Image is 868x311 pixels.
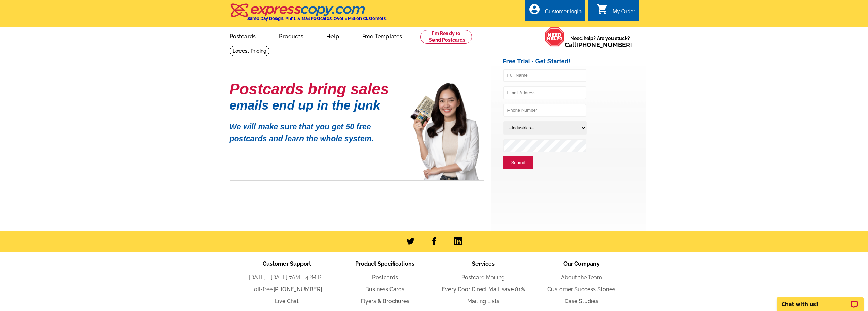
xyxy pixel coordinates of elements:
a: Every Door Direct Mail: save 81% [442,286,525,293]
input: Phone Number [503,104,586,117]
a: Mailing Lists [467,298,499,305]
i: account_circle [528,3,541,15]
a: Products [268,28,314,44]
span: Product Specifications [355,260,414,267]
a: Customer Success Stories [547,286,615,293]
a: [PHONE_NUMBER] [274,286,322,293]
div: Customer login [545,9,582,18]
a: Postcards [219,28,267,44]
span: Our Company [563,260,600,267]
div: My Order [613,9,635,18]
i: shopping_cart [596,3,608,15]
img: help [545,27,565,47]
h1: emails end up in the junk [230,102,400,109]
li: Toll-free: [238,285,336,294]
input: Full Name [503,69,586,82]
li: [DATE] - [DATE] 7AM - 4PM PT [238,273,336,282]
a: Help [315,28,350,44]
h4: Same Day Design, Print, & Mail Postcards. Over 1 Million Customers. [247,16,387,21]
a: Free Templates [351,28,413,44]
input: Email Address [503,86,586,99]
span: Call [565,41,632,48]
a: Postcards [372,274,398,281]
a: About the Team [561,274,602,281]
h1: Postcards bring sales [230,83,400,95]
iframe: LiveChat chat widget [772,289,868,311]
a: Same Day Design, Print, & Mail Postcards. Over 1 Million Customers. [230,8,387,21]
span: Services [472,260,495,267]
a: Postcard Mailing [461,274,505,281]
p: We will make sure that you get 50 free postcards and learn the whole system. [230,116,400,144]
span: Customer Support [263,260,311,267]
a: Live Chat [275,298,299,305]
a: account_circle Customer login [528,8,582,16]
a: shopping_cart My Order [596,8,635,16]
button: Submit [503,156,533,170]
h2: Free Trial - Get Started! [503,58,646,66]
a: [PHONE_NUMBER] [576,41,632,48]
a: Flyers & Brochures [361,298,409,305]
span: Need help? Are you stuck? [565,35,635,48]
a: Case Studies [565,298,598,305]
a: Business Cards [365,286,404,293]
